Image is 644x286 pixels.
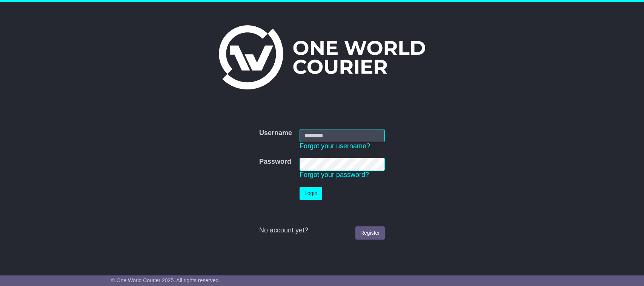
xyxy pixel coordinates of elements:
span: © One World Courier 2025. All rights reserved. [111,277,220,283]
label: Password [259,158,291,166]
button: Login [300,187,322,200]
a: Register [355,226,385,240]
img: One World [219,25,425,89]
label: Username [259,129,292,137]
a: Forgot your username? [300,142,370,150]
a: Forgot your password? [300,171,369,178]
div: No account yet? [259,226,385,235]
